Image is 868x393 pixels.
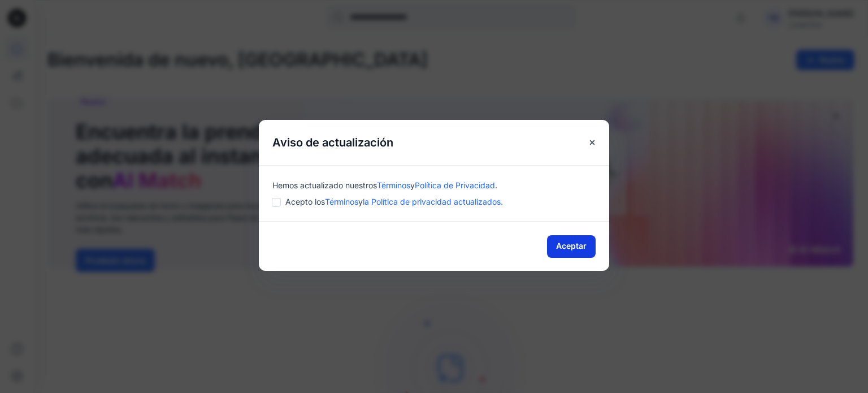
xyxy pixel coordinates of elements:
[272,136,393,149] font: Aviso de actualización
[415,180,495,190] a: Política de Privacidad
[285,197,325,206] font: Acepto los
[410,180,415,190] font: y
[556,241,587,251] font: Aceptar
[547,235,596,258] button: Aceptar
[495,180,497,190] font: .
[582,132,602,153] button: Cerca
[363,197,503,206] a: la Política de privacidad actualizados.
[272,180,377,190] font: Hemos actualizado nuestros
[358,197,363,206] font: y
[377,180,410,190] a: Términos
[325,197,358,206] a: Términos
